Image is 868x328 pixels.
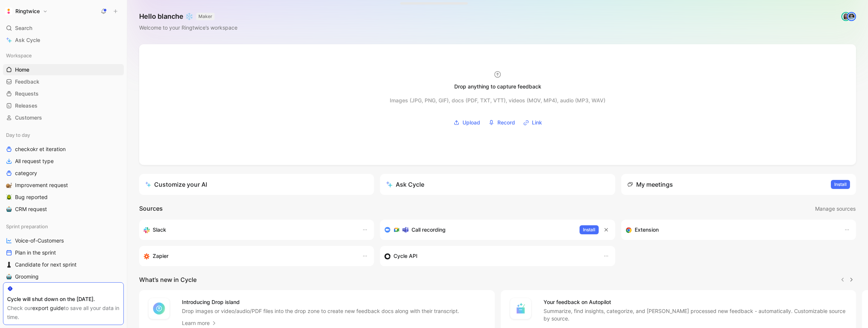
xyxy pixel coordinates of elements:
[848,13,855,20] img: avatar
[15,157,54,165] span: All request type
[15,261,77,268] span: Candidate for next sprint
[15,102,38,109] span: Releases
[3,221,124,282] div: Sprint preparationVoice-of-CustomersPlan in the sprint♟️Candidate for next sprint🤖Grooming
[497,118,515,127] span: Record
[393,252,417,261] h3: Cycle API
[3,180,124,191] a: 🐌Improvement request
[384,252,595,261] div: Sync customers & send feedback from custom sources. Get inspired by our favorite use case
[3,22,124,34] div: Search
[815,204,856,213] span: Manage sources
[15,193,48,201] span: Bug reported
[139,204,163,214] h2: Sources
[139,23,237,32] div: Welcome to your Ringtwice’s workspace
[580,225,599,234] button: Install
[7,295,120,304] div: Cycle will shut down on the [DATE].
[6,131,30,139] span: Day to day
[834,181,847,188] span: Install
[6,194,12,200] img: 🪲
[3,76,124,87] a: Feedback
[6,182,12,188] img: 🐌
[5,7,12,15] img: Ringtwice
[5,205,14,214] button: 🤖
[7,304,120,322] div: Check our to save all your data in time.
[3,100,124,111] a: Releases
[15,24,32,33] span: Search
[15,237,64,244] span: Voice-of-Customers
[3,129,124,215] div: Day to daycheckokr et iterationAll request typecategory🐌Improvement request🪲Bug reported🤖CRM request
[3,88,124,99] a: Requests
[3,112,124,123] a: Customers
[544,298,847,307] h4: Your feedback on Autopilot
[831,180,850,189] button: Install
[5,272,14,281] button: 🤖
[139,275,197,284] h2: What’s new in Cycle
[380,174,615,195] button: Ask Cycle
[463,118,480,127] span: Upload
[5,181,14,190] button: 🐌
[3,259,124,270] a: ♟️Candidate for next sprint
[15,8,40,15] h1: Ringtwice
[153,225,166,234] h3: Slack
[15,36,40,45] span: Ask Cycle
[196,13,215,20] button: MAKER
[3,129,124,141] div: Day to day
[144,252,354,261] div: Capture feedback from thousands of sources with Zapier (survey results, recordings, sheets, etc).
[386,180,424,189] div: Ask Cycle
[384,225,573,234] div: Record & transcribe meetings from Zoom, Meet & Teams.
[3,34,124,46] a: Ask Cycle
[15,90,39,97] span: Requests
[3,221,124,232] div: Sprint preparation
[15,181,68,189] span: Improvement request
[153,252,168,261] h3: Zapier
[5,193,14,202] button: 🪲
[182,319,217,328] a: Learn more
[15,114,42,121] span: Customers
[486,117,518,128] button: Record
[451,117,483,128] button: Upload
[145,180,207,189] div: Customize your AI
[144,225,354,234] div: Sync your customers, send feedback and get updates in Slack
[182,298,459,307] h4: Introducing Drop island
[6,223,48,230] span: Sprint preparation
[3,204,124,215] a: 🤖CRM request
[390,96,605,105] div: Images (JPG, PNG, GIF), docs (PDF, TXT, VTT), videos (MOV, MP4), audio (MP3, WAV)
[3,156,124,167] a: All request type
[815,204,856,214] button: Manage sources
[6,206,12,212] img: 🤖
[3,6,50,16] button: RingtwiceRingtwice
[635,225,659,234] h3: Extension
[139,12,237,21] h1: Hello blanche ❄️
[15,169,37,177] span: category
[3,50,124,61] div: Workspace
[3,168,124,179] a: category
[3,64,124,75] a: Home
[15,66,29,73] span: Home
[3,235,124,246] a: Voice-of-Customers
[32,305,64,311] a: export guide
[15,249,56,256] span: Plan in the sprint
[6,262,12,268] img: ♟️
[15,145,66,153] span: checkokr et iteration
[3,192,124,203] a: 🪲Bug reported
[139,174,374,195] a: Customize your AI
[842,13,850,20] img: avatar
[3,144,124,155] a: checkokr et iteration
[6,52,32,59] span: Workspace
[3,247,124,258] a: Plan in the sprint
[626,225,836,234] div: Capture feedback from anywhere on the web
[6,274,12,280] img: 🤖
[3,271,124,282] a: 🤖Grooming
[182,307,459,315] p: Drop images or video/audio/PDF files into the drop zone to create new feedback docs along with th...
[15,78,39,85] span: Feedback
[411,225,446,234] h3: Call recording
[521,117,545,128] button: Link
[5,260,14,269] button: ♟️
[544,307,847,322] p: Summarize, find insights, categorize, and [PERSON_NAME] processed new feedback - automatically. C...
[627,180,673,189] div: My meetings
[583,226,595,234] span: Install
[15,205,47,213] span: CRM request
[454,82,541,91] div: Drop anything to capture feedback
[532,118,542,127] span: Link
[15,273,39,280] span: Grooming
